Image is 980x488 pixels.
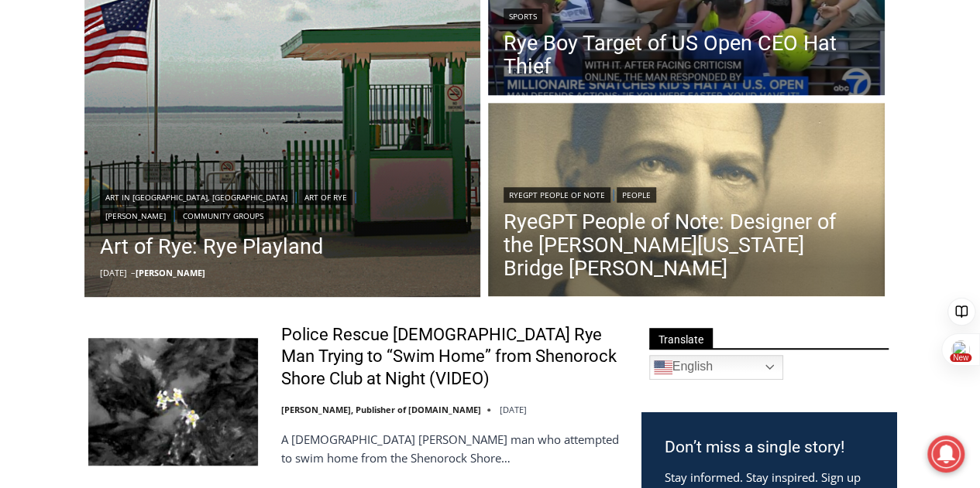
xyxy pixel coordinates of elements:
time: [DATE] [100,267,127,278]
a: Community Groups [177,208,269,224]
p: A [DEMOGRAPHIC_DATA] [PERSON_NAME] man who attempted to swim home from the Shenorock Shore… [281,430,621,467]
a: Rye Boy Target of US Open CEO Hat Thief [504,32,869,78]
a: RyeGPT People of Note [504,187,610,203]
span: – [131,267,136,278]
span: Translate [649,328,713,349]
a: Sports [504,9,542,24]
div: | [504,184,869,203]
img: Police Rescue 51 Year Old Rye Man Trying to “Swim Home” from Shenorock Shore Club at Night (VIDEO) [88,338,258,465]
a: People [617,187,656,203]
a: English [649,355,783,380]
div: | | | [100,186,466,224]
a: Art of Rye [299,189,352,205]
a: [PERSON_NAME] [136,267,205,278]
time: [DATE] [500,404,527,415]
a: Art in [GEOGRAPHIC_DATA], [GEOGRAPHIC_DATA] [100,189,293,205]
a: [PERSON_NAME], Publisher of [DOMAIN_NAME] [281,404,481,415]
img: en [654,358,672,377]
img: (PHOTO: Othmar Ammann, age 43 years, at time of opening of George Washington Bridge (1932). Publi... [488,103,885,301]
a: [PERSON_NAME] [100,208,171,224]
a: Read More RyeGPT People of Note: Designer of the George Washington Bridge Othmar Ammann [488,103,885,301]
a: Police Rescue [DEMOGRAPHIC_DATA] Rye Man Trying to “Swim Home” from Shenorock Shore Club at Night... [281,324,621,391]
h3: Don’t miss a single story! [665,435,873,460]
a: Art of Rye: Rye Playland [100,231,466,262]
a: RyeGPT People of Note: Designer of the [PERSON_NAME][US_STATE] Bridge [PERSON_NAME] [504,210,869,280]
